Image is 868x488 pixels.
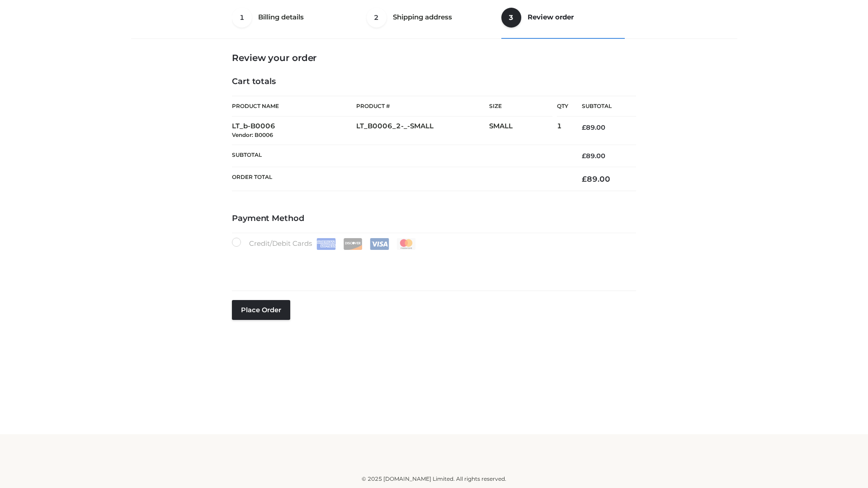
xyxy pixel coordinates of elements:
small: Vendor: B0006 [232,131,273,138]
span: £ [582,152,586,160]
bdi: 89.00 [582,174,610,183]
th: Subtotal [232,145,568,167]
h3: Review your order [232,52,636,63]
img: Discover [343,238,363,250]
span: £ [582,174,587,183]
h4: Payment Method [232,214,636,224]
th: Qty [557,96,568,117]
bdi: 89.00 [582,123,605,131]
th: Size [489,96,552,117]
td: LT_b-B0006 [232,117,356,145]
img: Visa [370,238,389,250]
th: Order Total [232,167,568,191]
img: Amex [316,238,336,250]
h4: Cart totals [232,77,636,87]
th: Subtotal [568,96,636,117]
td: LT_B0006_2-_-SMALL [356,117,489,145]
td: SMALL [489,117,557,145]
button: Place order [232,300,290,320]
img: Mastercard [396,238,416,250]
span: £ [582,123,586,131]
bdi: 89.00 [582,152,605,160]
th: Product # [356,96,489,117]
label: Credit/Debit Cards [232,238,417,250]
td: 1 [557,117,568,145]
th: Product Name [232,96,356,117]
iframe: Secure payment input frame [230,248,634,281]
div: © 2025 [DOMAIN_NAME] Limited. All rights reserved. [134,474,734,483]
